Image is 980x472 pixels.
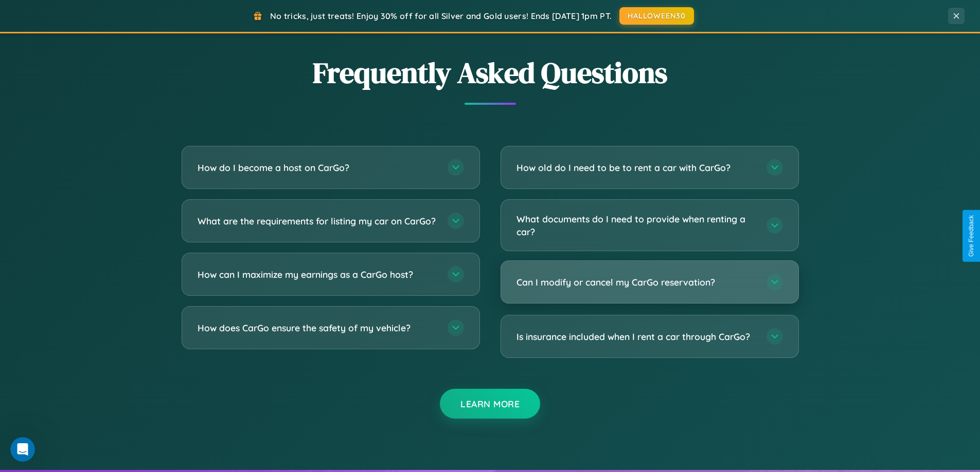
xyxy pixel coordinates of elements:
[619,7,694,25] button: HALLOWEEN30
[198,215,437,228] h3: What are the requirements for listing my car on CarGo?
[516,330,756,343] h3: Is insurance included when I rent a car through CarGo?
[10,437,35,462] iframe: Intercom live chat
[270,11,612,21] span: No tricks, just treats! Enjoy 30% off for all Silver and Gold users! Ends [DATE] 1pm PT.
[440,389,540,419] button: Learn More
[516,213,756,238] h3: What documents do I need to provide when renting a car?
[198,268,437,281] h3: How can I maximize my earnings as a CarGo host?
[968,215,975,257] div: Give Feedback
[198,161,437,174] h3: How do I become a host on CarGo?
[516,161,756,174] h3: How old do I need to be to rent a car with CarGo?
[198,322,437,334] h3: How does CarGo ensure the safety of my vehicle?
[182,53,799,92] h2: Frequently Asked Questions
[516,276,756,289] h3: Can I modify or cancel my CarGo reservation?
